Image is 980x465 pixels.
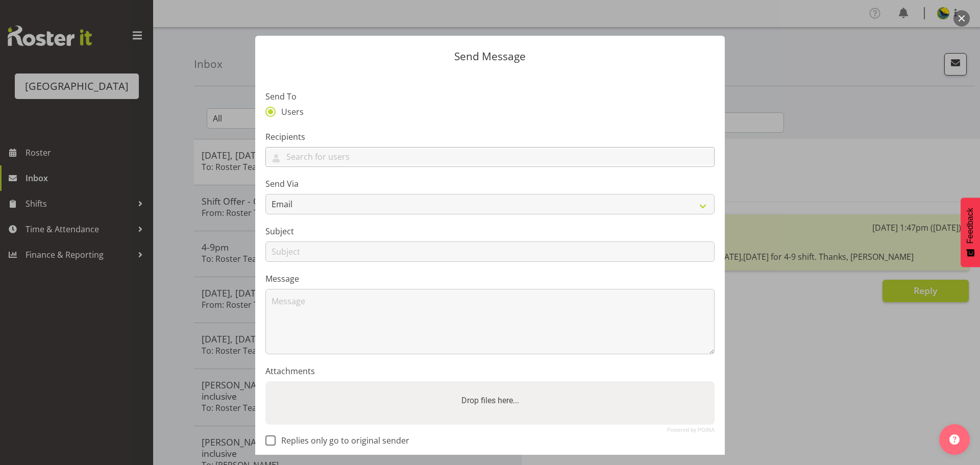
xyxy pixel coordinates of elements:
[265,225,715,237] label: Subject
[276,107,304,117] span: Users
[265,51,715,62] p: Send Message
[266,149,714,165] input: Search for users
[265,365,715,377] label: Attachments
[961,198,980,267] button: Feedback - Show survey
[276,435,409,446] span: Replies only go to original sender
[265,241,715,262] input: Subject
[667,428,715,432] a: Powered by PQINA
[966,208,975,243] span: Feedback
[265,273,715,285] label: Message
[949,434,960,445] img: help-xxl-2.png
[265,90,715,103] label: Send To
[265,178,715,190] label: Send Via
[265,131,715,143] label: Recipients
[457,390,523,411] label: Drop files here...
